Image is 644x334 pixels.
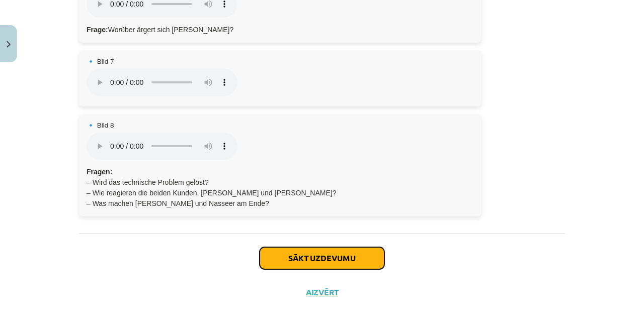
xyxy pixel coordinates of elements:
h4: 🔹 Bild 7 [87,58,474,66]
audio: Dein Browser unterstützt das Audio-Element nicht. [87,133,237,160]
img: icon-close-lesson-0947bae3869378f0d4975bcd49f059093ad1ed9edebbc8119c70593378902aed.svg [7,41,11,48]
p: – Wird das technische Problem gelöst? – Wie reagieren die beiden Kunden, [PERSON_NAME] und [PERSO... [87,167,474,209]
button: Sākt uzdevumu [260,247,384,269]
strong: Fragen: [87,168,112,176]
button: Aizvērt [303,287,341,297]
audio: Dein Browser unterstützt das Audio-Element nicht. [87,69,237,96]
p: Worüber ärgert sich [PERSON_NAME]? [87,25,474,35]
strong: Frage: [87,26,108,34]
h4: 🔹 Bild 8 [87,122,474,130]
